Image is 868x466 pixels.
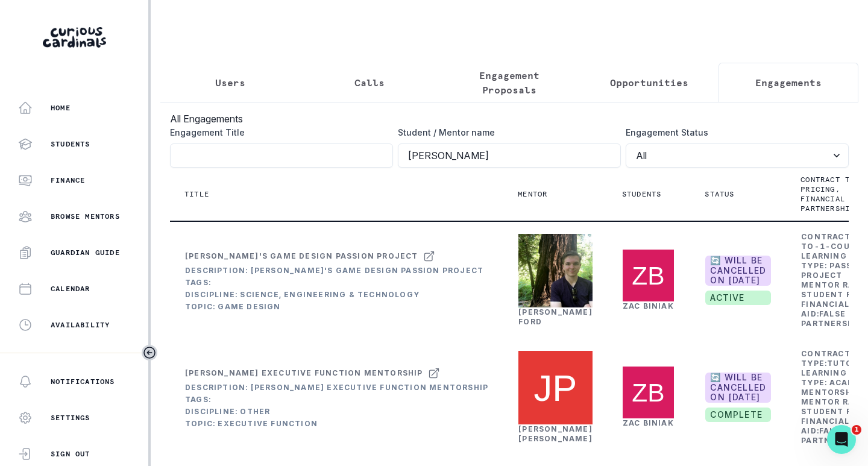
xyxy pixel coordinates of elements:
[705,189,734,199] p: Status
[398,126,614,139] label: Student / Mentor name
[51,413,90,423] p: Settings
[623,418,674,427] a: Zac Biniak
[185,368,423,378] div: [PERSON_NAME] Executive Function Mentorship
[185,383,488,392] div: Description: [PERSON_NAME] Executive Function Mentorship
[626,126,841,139] label: Engagement Status
[852,425,861,435] span: 1
[705,408,771,422] span: complete
[51,139,90,149] p: Students
[185,278,483,288] div: Tags:
[819,309,846,318] b: false
[215,75,245,90] p: Users
[623,301,674,310] a: Zac Biniak
[185,407,488,417] div: Discipline: Other
[705,291,771,305] span: active
[51,449,90,459] p: Sign Out
[622,189,662,199] p: Students
[142,345,157,361] button: Toggle sidebar
[185,302,483,312] div: Topic: Game Design
[705,256,771,286] span: 🔄 Will be cancelled on [DATE]
[610,75,688,90] p: Opportunities
[170,126,386,139] label: Engagement Title
[185,395,488,405] div: Tags:
[354,75,385,90] p: Calls
[518,424,593,443] a: [PERSON_NAME] [PERSON_NAME]
[170,112,849,126] h3: All Engagements
[755,75,822,90] p: Engagements
[51,248,120,257] p: Guardian Guide
[819,426,846,435] b: false
[450,68,569,97] p: Engagement Proposals
[185,290,483,300] div: Discipline: Science, Engineering & Technology
[184,189,209,199] p: Title
[51,103,71,113] p: Home
[518,307,593,326] a: [PERSON_NAME] Ford
[51,175,85,185] p: Finance
[43,27,106,48] img: Curious Cardinals Logo
[185,419,488,429] div: Topic: Executive Function
[185,251,418,261] div: [PERSON_NAME]'s Game Design Passion Project
[827,425,856,454] iframe: Intercom live chat
[51,284,90,294] p: Calendar
[51,212,120,221] p: Browse Mentors
[51,377,115,386] p: Notifications
[518,189,547,199] p: Mentor
[185,266,483,276] div: Description: [PERSON_NAME]'s Game Design Passion Project
[705,373,771,403] span: 🔄 Will be cancelled on [DATE]
[51,320,110,330] p: Availability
